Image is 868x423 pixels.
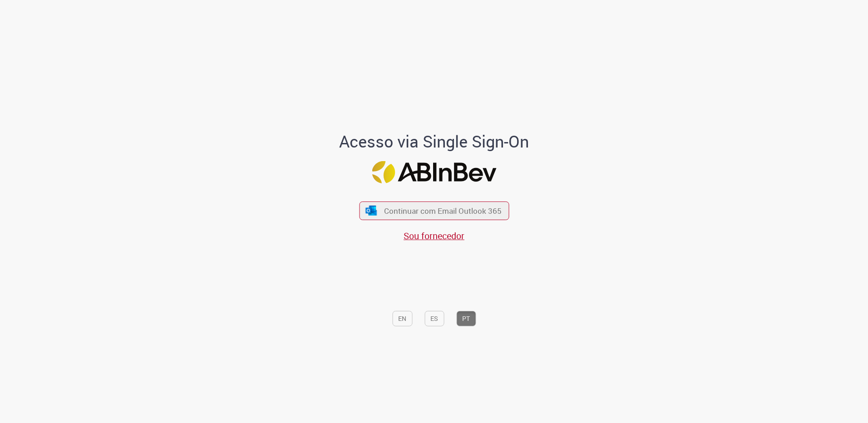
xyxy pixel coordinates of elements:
img: ícone Azure/Microsoft 360 [365,206,378,215]
span: Continuar com Email Outlook 365 [384,206,502,216]
img: Logo ABInBev [372,161,496,183]
button: ícone Azure/Microsoft 360 Continuar com Email Outlook 365 [359,202,509,220]
h1: Acesso via Single Sign-On [308,133,560,151]
button: ES [424,311,444,326]
a: Sou fornecedor [404,230,464,242]
button: PT [456,311,476,326]
button: EN [392,311,412,326]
